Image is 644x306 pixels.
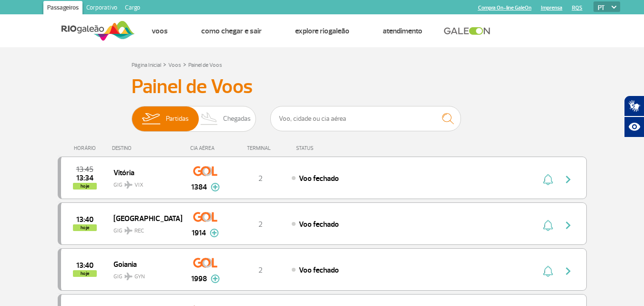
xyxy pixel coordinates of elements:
span: hoje [73,224,97,231]
div: CIA AÉREA [182,145,229,151]
span: Chegadas [223,106,251,131]
span: VIX [134,181,143,190]
a: > [183,59,186,70]
span: 2025-09-27 13:40:00 [76,262,93,269]
a: Cargo [121,1,144,16]
a: Voos [152,26,168,36]
img: seta-direita-painel-voo.svg [562,174,574,185]
img: slider-desembarque [195,106,224,131]
img: sino-painel-voo.svg [543,220,553,231]
a: Compra On-line GaleOn [478,5,532,11]
span: 2 [258,265,263,275]
a: Explore RIOgaleão [295,26,349,36]
div: TERMINAL [229,145,291,151]
span: REC [134,227,144,235]
a: Como chegar e sair [201,26,262,36]
img: mais-info-painel-voo.svg [211,274,220,283]
span: Voo fechado [299,220,339,229]
button: Abrir tradutor de língua de sinais. [624,95,644,116]
input: Voo, cidade ou cia aérea [270,106,461,131]
a: Atendimento [383,26,422,36]
span: GYN [134,273,145,281]
a: Passageiros [43,1,82,16]
img: destiny_airplane.svg [124,273,133,280]
span: 1914 [192,227,206,239]
img: destiny_airplane.svg [124,181,133,189]
span: 2025-09-27 13:34:30 [76,175,93,181]
a: Voos [168,62,181,69]
span: 2 [258,220,263,229]
span: 2025-09-27 13:40:00 [76,216,93,223]
div: Plugin de acessibilidade da Hand Talk. [624,95,644,137]
a: Imprensa [541,5,562,11]
span: 2025-09-27 13:45:00 [76,166,93,173]
div: DESTINO [112,145,182,151]
img: slider-embarque [136,106,166,131]
a: RQS [572,5,583,11]
span: 2 [258,174,263,183]
button: Abrir recursos assistivos. [624,116,644,137]
a: Corporativo [82,1,121,16]
span: Vitória [113,166,174,179]
span: 1384 [191,181,207,193]
span: Voo fechado [299,265,339,275]
h3: Painel de Voos [132,75,513,99]
a: Painel de Voos [188,62,222,69]
span: GIG [113,267,174,281]
span: hoje [73,183,97,190]
img: mais-info-painel-voo.svg [211,183,220,191]
a: > [163,59,166,70]
span: Voo fechado [299,174,339,183]
span: Partidas [166,106,189,131]
span: GIG [113,176,174,190]
div: HORÁRIO [61,145,112,151]
a: Página Inicial [132,62,161,69]
img: seta-direita-painel-voo.svg [562,220,574,231]
div: STATUS [291,145,369,151]
img: sino-painel-voo.svg [543,265,553,277]
span: Goiania [113,258,174,270]
img: seta-direita-painel-voo.svg [562,265,574,277]
span: 1998 [191,273,207,285]
img: sino-painel-voo.svg [543,174,553,185]
span: [GEOGRAPHIC_DATA] [113,212,174,224]
span: hoje [73,270,97,277]
img: destiny_airplane.svg [124,227,133,234]
span: GIG [113,222,174,235]
img: mais-info-painel-voo.svg [210,229,219,237]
